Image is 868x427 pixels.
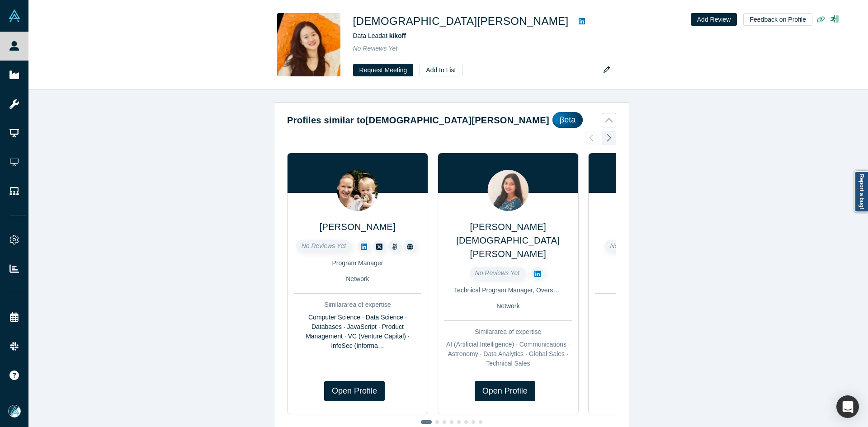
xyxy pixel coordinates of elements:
a: [PERSON_NAME][DEMOGRAPHIC_DATA][PERSON_NAME] [456,222,560,259]
div: Network [294,274,421,284]
h1: [DEMOGRAPHIC_DATA][PERSON_NAME] [353,13,569,29]
h2: Profiles similar to [DEMOGRAPHIC_DATA][PERSON_NAME] [287,113,549,127]
a: Report a bug! [854,171,868,212]
button: Profiles similar to[DEMOGRAPHIC_DATA][PERSON_NAME]βeta [287,112,616,128]
div: βeta [552,112,583,128]
span: Program Manager [332,259,383,267]
a: [PERSON_NAME] [320,222,396,232]
div: Network [595,274,722,284]
img: Alchemist Vault Logo [8,9,21,22]
img: Yashashree Shirish Jadhav's Profile Image [487,170,528,211]
img: Jue Hou's Profile Image [277,13,340,76]
div: Network [444,301,572,311]
a: kikoff [389,32,406,39]
span: Data Lead at [353,32,406,39]
span: No Reviews Yet [610,242,655,249]
button: Add Review [691,13,737,26]
a: Open Profile [324,381,385,401]
button: Add to List [420,64,462,76]
img: Mia Scott's Account [8,405,21,418]
span: No Reviews Yet [302,242,346,249]
button: Request Meeting [353,64,414,76]
div: Similar area of expertise [595,300,722,310]
div: Computer Science · Data Science · Databases · JavaScript · Product Management · VC (Venture Capit... [294,313,421,351]
a: Open Profile [475,381,535,401]
span: Technical Program Manager, Overseas Sales Consultant [454,286,613,294]
span: AI (Artificial Intelligence) · Communications · Astronomy · Data Analytics · Global Sales · Techn... [446,341,570,367]
button: Feedback on Profile [743,13,812,26]
span: No Reviews Yet [353,45,398,52]
div: Similar area of expertise [444,327,572,337]
img: Minnie Ingersoll's Profile Image [337,170,378,211]
div: Similar area of expertise [294,300,421,310]
span: No Reviews Yet [475,269,520,277]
